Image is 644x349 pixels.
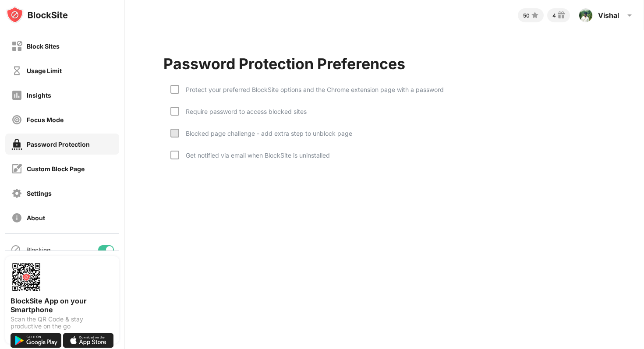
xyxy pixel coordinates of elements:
[179,86,444,93] div: Protect your preferred BlockSite options and the Chrome extension page with a password
[26,246,51,254] div: Blocking
[11,41,22,52] img: block-off.svg
[163,55,405,73] div: Password Protection Preferences
[11,296,114,314] div: BlockSite App on your Smartphone
[27,165,85,173] div: Custom Block Page
[63,333,114,348] img: download-on-the-app-store.svg
[6,6,68,24] img: logo-blocksite.svg
[11,114,22,125] img: focus-off.svg
[179,130,352,137] div: Blocked page challenge - add extra step to unblock page
[579,8,593,22] img: ACg8ocJCdb3_b6lJYWcC9Vn8i660gTlpdUl_eJZXWUoT_Eq5Nda2vEy6bw=s96-c
[27,92,51,99] div: Insights
[598,11,619,20] div: Vishal
[27,42,60,50] div: Block Sites
[27,141,90,148] div: Password Protection
[11,65,22,76] img: time-usage-off.svg
[11,244,21,255] img: blocking-icon.svg
[11,188,22,199] img: settings-off.svg
[27,190,52,197] div: Settings
[11,139,22,150] img: password-protection-on.svg
[11,90,22,101] img: insights-off.svg
[556,10,566,21] img: reward-small.svg
[11,212,22,223] img: about-off.svg
[27,67,62,74] div: Usage Limit
[11,261,42,293] img: options-page-qr-code.png
[27,116,64,123] div: Focus Mode
[11,316,114,330] div: Scan the QR Code & stay productive on the go
[11,163,22,174] img: customize-block-page-off.svg
[179,152,330,159] div: Get notified via email when BlockSite is uninstalled
[11,333,61,348] img: get-it-on-google-play.svg
[27,214,45,222] div: About
[530,10,540,21] img: points-small.svg
[523,12,530,19] div: 50
[179,108,307,115] div: Require password to access blocked sites
[552,12,556,19] div: 4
